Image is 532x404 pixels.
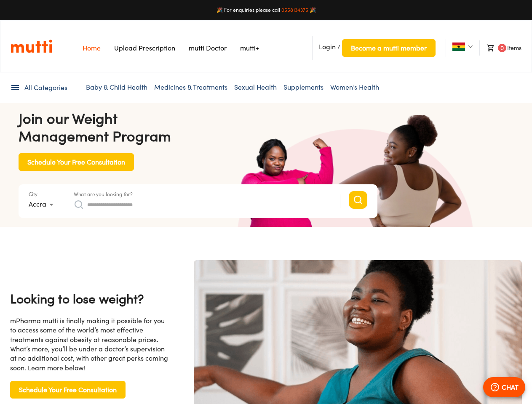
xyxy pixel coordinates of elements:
[19,153,134,171] button: Schedule Your Free Consultation
[10,316,170,372] div: mPharma mutti is finally making it possible for you to access some of the world’s most effective ...
[351,42,427,54] span: Become a mutti member
[154,83,227,91] a: Medicines & Treatments
[27,156,125,168] span: Schedule Your Free Consultation
[29,198,56,211] div: Accra
[19,384,117,396] span: Schedule Your Free Consultation
[114,44,175,52] a: Navigates to Prescription Upload Page
[319,43,336,51] span: Login
[86,83,147,91] a: Baby & Child Health
[10,290,170,308] h4: Looking to lose weight?
[74,191,133,197] label: What are you looking for?
[11,39,52,53] a: Link on the logo navigates to HomePage
[19,109,377,145] h4: Join our Weight Management Program
[10,381,126,399] button: Schedule Your Free Consultation
[29,191,37,197] label: City
[234,83,277,91] a: Sexual Health
[11,39,52,53] img: Logo
[342,39,436,57] button: Become a mutti member
[24,83,67,93] span: All Categories
[83,44,101,52] a: Navigates to Home Page
[349,191,367,209] button: Search
[283,83,323,91] a: Supplements
[10,385,126,392] a: Schedule Your Free Consultation
[452,43,465,51] img: Ghana
[312,36,436,60] li: /
[189,44,227,52] a: Navigates to mutti doctor website
[479,40,521,56] li: Items
[498,44,506,52] span: 0
[330,83,379,91] a: Women’s Health
[483,377,525,397] button: CHAT
[502,382,519,392] p: CHAT
[281,7,308,13] a: 0558134375
[240,44,259,52] a: Navigates to mutti+ page
[19,157,134,165] a: Schedule Your Free Consultation
[468,44,473,49] img: Dropdown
